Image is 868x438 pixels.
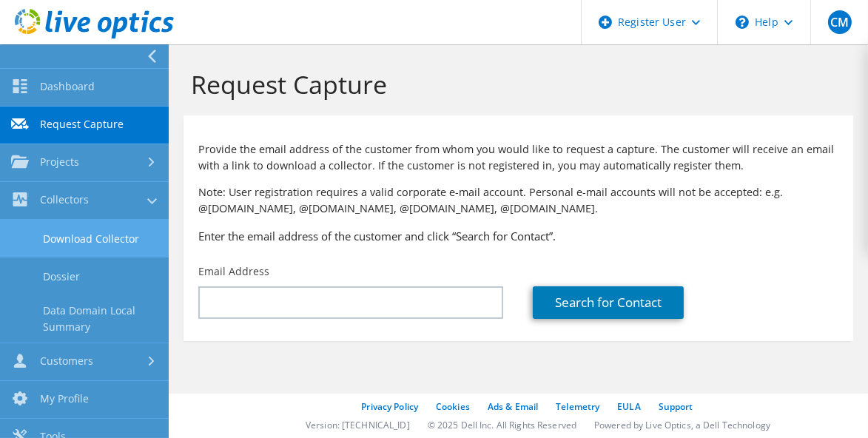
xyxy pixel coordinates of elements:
[198,184,838,217] p: Note: User registration requires a valid corporate e-mail account. Personal e-mail accounts will ...
[428,419,576,431] li: © 2025 Dell Inc. All Rights Reserved
[306,419,410,431] li: Version: [TECHNICAL_ID]
[488,400,538,413] a: Ads & Email
[659,400,693,413] a: Support
[594,419,770,431] li: Powered by Live Optics, a Dell Technology
[556,400,599,413] a: Telemetry
[191,69,838,100] h1: Request Capture
[198,141,838,174] p: Provide the email address of the customer from whom you would like to request a capture. The cust...
[198,264,269,279] label: Email Address
[436,400,470,413] a: Cookies
[361,400,418,413] a: Privacy Policy
[533,286,684,319] a: Search for Contact
[736,16,749,29] svg: \n
[198,228,838,244] h3: Enter the email address of the customer and click “Search for Contact”.
[617,400,640,413] a: EULA
[828,10,852,34] span: CM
